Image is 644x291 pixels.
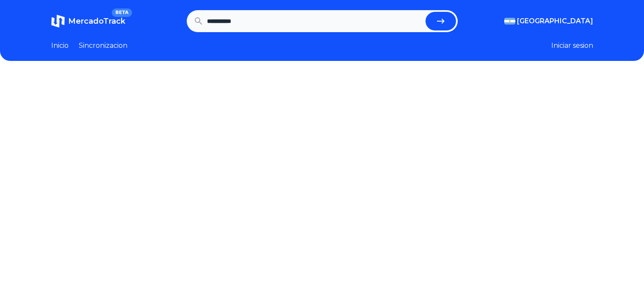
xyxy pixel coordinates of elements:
[51,14,125,28] a: MercadoTrackBETA
[79,41,127,51] a: Sincronizacion
[551,41,593,51] button: Iniciar sesion
[51,41,69,51] a: Inicio
[504,16,593,26] button: [GEOGRAPHIC_DATA]
[504,18,515,25] img: Argentina
[517,16,593,26] span: [GEOGRAPHIC_DATA]
[112,8,132,17] span: BETA
[51,14,65,28] img: MercadoTrack
[68,16,125,26] span: MercadoTrack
